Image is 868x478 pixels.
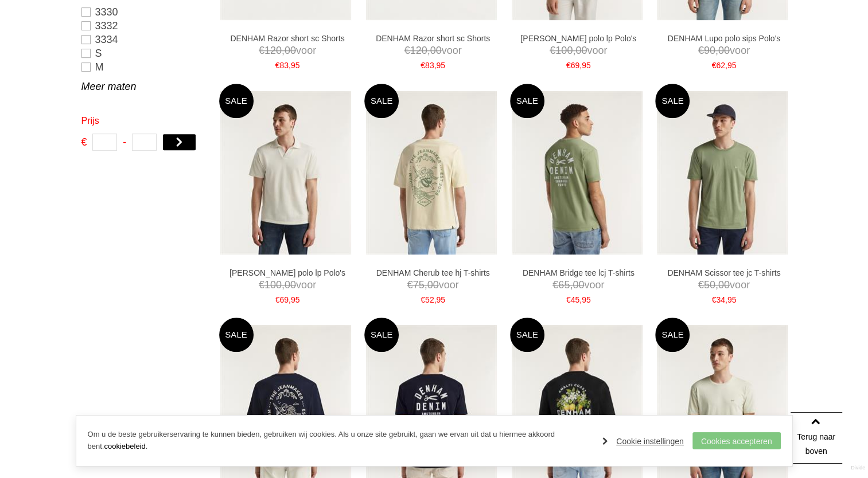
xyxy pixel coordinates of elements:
a: DENHAM Bridge tee lcj T-shirts [515,268,641,278]
a: 3330 [81,5,205,19]
span: 00 [575,45,587,56]
span: , [570,279,573,291]
img: DENHAM Tony polo lp Polo's [220,91,351,254]
a: DENHAM Razor short sc Shorts [224,33,351,44]
span: voor [370,44,496,58]
span: 00 [427,279,439,291]
span: € [407,279,413,291]
span: , [289,295,291,304]
span: € [81,134,87,151]
span: € [712,61,717,70]
span: voor [515,278,641,292]
a: Divide [851,461,865,475]
span: voor [224,278,351,292]
a: Terug naar boven [791,412,842,464]
span: € [259,45,264,56]
span: voor [661,278,787,292]
a: DENHAM Lupo polo sips Polo's [661,33,787,44]
a: 3332 [81,19,205,33]
span: 65 [558,279,570,291]
a: DENHAM Cherub tee hj T-shirts [370,268,496,278]
span: , [715,279,718,291]
a: [PERSON_NAME] polo lp Polo's [224,268,351,278]
span: € [566,61,571,70]
span: € [550,45,555,56]
span: 69 [571,61,580,70]
span: 95 [291,61,300,70]
span: 34 [716,295,725,304]
img: DENHAM Cherub tee hj T-shirts [366,91,497,254]
span: voor [370,278,496,292]
span: 62 [716,61,725,70]
span: € [275,61,280,70]
a: [PERSON_NAME] polo lp Polo's [515,33,641,44]
span: , [725,61,727,70]
span: , [427,45,430,56]
span: , [282,279,285,291]
a: DENHAM Razor short sc Shorts [370,33,496,44]
span: , [579,61,582,70]
span: voor [661,44,787,58]
span: 95 [291,295,300,304]
span: € [712,295,717,304]
span: 00 [718,279,730,291]
span: 75 [413,279,425,291]
span: 100 [555,45,573,56]
span: 45 [571,295,580,304]
a: DENHAM Scissor tee jc T-shirts [661,268,787,278]
span: , [434,61,437,70]
span: 95 [436,295,445,304]
a: cookiebeleid [104,442,145,450]
span: € [404,45,410,56]
span: 100 [264,279,282,291]
span: , [573,45,575,56]
span: 95 [436,61,445,70]
span: 90 [704,45,715,56]
span: € [259,279,264,291]
span: 120 [410,45,427,56]
span: , [715,45,718,56]
span: , [282,45,285,56]
span: 95 [582,295,591,304]
span: 95 [582,61,591,70]
span: 00 [285,279,296,291]
span: € [552,279,558,291]
span: 52 [425,295,434,304]
span: 95 [727,295,737,304]
span: 83 [425,61,434,70]
span: 00 [285,45,296,56]
span: 00 [573,279,584,291]
img: DENHAM Bridge tee lcj T-shirts [512,91,643,254]
p: Om u de beste gebruikerservaring te kunnen bieden, gebruiken wij cookies. Als u onze site gebruik... [88,429,591,453]
span: 69 [279,295,289,304]
span: voor [515,44,641,58]
span: € [698,279,704,291]
span: 50 [704,279,715,291]
span: voor [224,44,351,58]
span: € [566,295,571,304]
span: € [421,295,425,304]
span: , [579,295,582,304]
span: 120 [264,45,282,56]
h2: Prijs [81,113,205,128]
span: 83 [279,61,289,70]
a: S [81,46,205,60]
span: € [275,295,280,304]
a: Cookie instellingen [602,433,684,450]
span: , [425,279,427,291]
img: DENHAM Scissor tee jc T-shirts [657,91,788,254]
span: 00 [718,45,730,56]
span: , [289,61,291,70]
span: € [421,61,425,70]
span: 00 [430,45,442,56]
a: Meer maten [81,80,205,93]
a: 3334 [81,33,205,46]
span: , [434,295,437,304]
span: 95 [727,61,737,70]
a: M [81,60,205,74]
span: - [123,134,126,151]
span: , [725,295,727,304]
span: € [698,45,704,56]
a: Cookies accepteren [692,432,781,449]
